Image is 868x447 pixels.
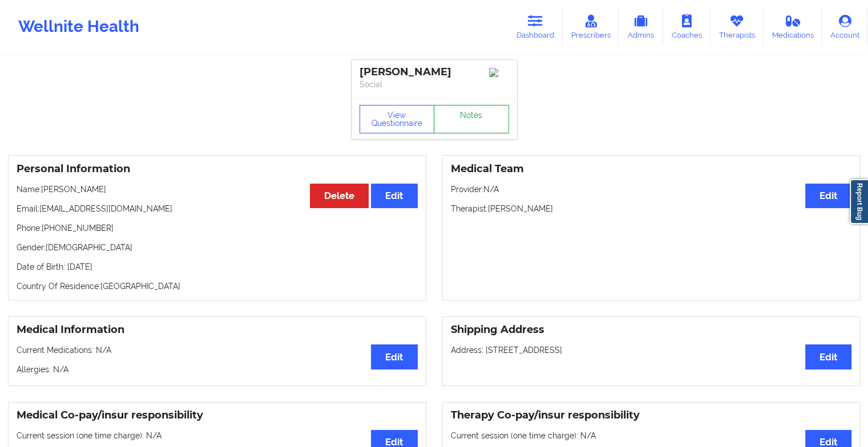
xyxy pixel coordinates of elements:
button: View Questionnaire [360,105,435,133]
p: Social [360,79,509,90]
p: Allergies: N/A [17,364,418,375]
h3: Shipping Address [451,323,852,336]
p: Email: [EMAIL_ADDRESS][DOMAIN_NAME] [17,203,418,214]
p: Current session (one time charge): N/A [451,430,852,441]
p: Therapist: [PERSON_NAME] [451,203,852,214]
p: Provider: N/A [451,184,852,195]
p: Gender: [DEMOGRAPHIC_DATA] [17,242,418,253]
a: Coaches [663,8,710,46]
p: Date of Birth: [DATE] [17,261,418,273]
p: Country Of Residence: [GEOGRAPHIC_DATA] [17,281,418,292]
img: Image%2Fplaceholer-image.png [489,68,509,77]
a: Account [822,8,868,46]
button: Delete [310,184,369,208]
p: Name: [PERSON_NAME] [17,184,418,195]
button: Edit [805,344,851,369]
button: Edit [805,184,851,208]
h3: Medical Team [451,162,852,176]
p: Current session (one time charge): N/A [17,430,418,441]
h3: Medical Co-pay/insur responsibility [17,409,418,422]
a: Notes [434,105,509,133]
a: Prescribers [563,8,619,46]
button: Edit [371,184,417,208]
p: Phone: [PHONE_NUMBER] [17,222,418,234]
button: Edit [371,344,417,369]
p: Current Medications: N/A [17,344,418,356]
a: Therapists [710,8,764,46]
h3: Medical Information [17,323,418,336]
a: Report Bug [850,179,868,224]
a: Admins [619,8,663,46]
h3: Therapy Co-pay/insur responsibility [451,409,852,422]
div: [PERSON_NAME] [360,66,509,79]
a: Medications [764,8,822,46]
h3: Personal Information [17,162,418,176]
p: Address: [STREET_ADDRESS] [451,344,852,356]
a: Dashboard [508,8,563,46]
